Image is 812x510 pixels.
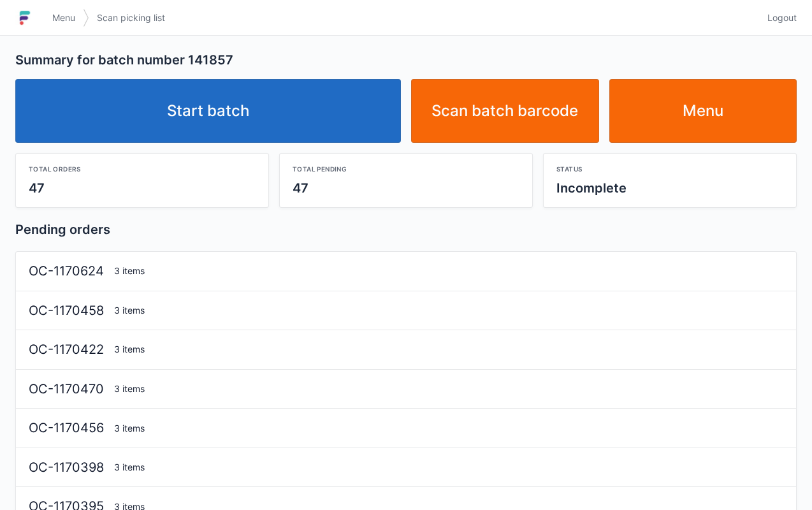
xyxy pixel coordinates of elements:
div: Incomplete [556,179,783,197]
div: Total pending [293,164,519,174]
a: Start batch [15,79,401,143]
div: OC-1170398 [24,458,109,477]
div: OC-1170458 [24,302,109,320]
div: 3 items [109,382,788,395]
a: Menu [609,79,797,143]
div: 47 [293,179,519,197]
div: OC-1170624 [24,262,109,280]
div: 47 [29,179,256,197]
a: Menu [45,6,83,29]
div: 3 items [109,461,788,474]
span: Scan picking list [97,11,165,24]
div: 3 items [109,343,788,356]
img: logo-small.jpg [15,8,34,28]
a: Scan batch barcode [411,79,599,143]
div: 3 items [109,265,788,277]
h2: Summary for batch number 141857 [15,51,797,69]
div: 3 items [109,304,788,317]
a: Logout [760,6,797,29]
div: Status [556,164,783,174]
div: Total orders [29,164,256,174]
h2: Pending orders [15,221,797,238]
a: Scan picking list [89,6,173,29]
div: OC-1170456 [24,419,109,437]
span: Logout [767,11,797,24]
img: svg> [83,3,89,33]
div: 3 items [109,422,788,435]
div: OC-1170422 [24,340,109,359]
div: OC-1170470 [24,380,109,398]
span: Menu [52,11,75,24]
